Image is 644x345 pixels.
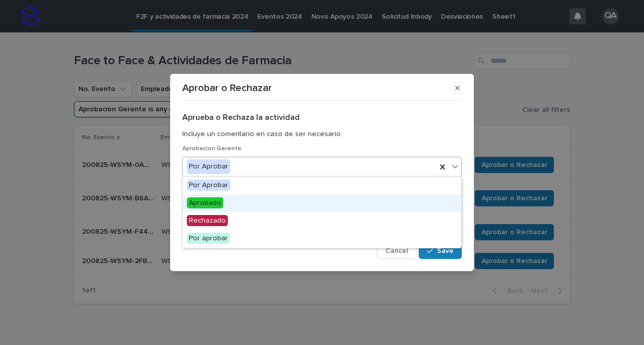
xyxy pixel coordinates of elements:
h2: Aprueba o Rechaza la actividad [182,113,462,122]
button: Cancel [377,243,417,259]
button: Save [419,243,462,259]
div: Rechazado [183,212,461,230]
span: Cancel [385,247,408,254]
span: Aprobado [187,197,223,208]
div: Por Aprobar [187,159,230,174]
span: Save [437,247,454,254]
span: Por aprobar [187,233,230,244]
div: Aprobado [183,195,461,212]
p: Aprobar o Rechazar [182,82,272,94]
span: Por Aprobar [187,180,230,191]
div: Por aprobar [183,230,461,248]
span: Rechazado [187,215,228,226]
p: Incluye un comentario en caso de ser necesario. [182,130,462,139]
span: Aprobacion Gerente [182,146,241,152]
div: Por Aprobar [183,177,461,195]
